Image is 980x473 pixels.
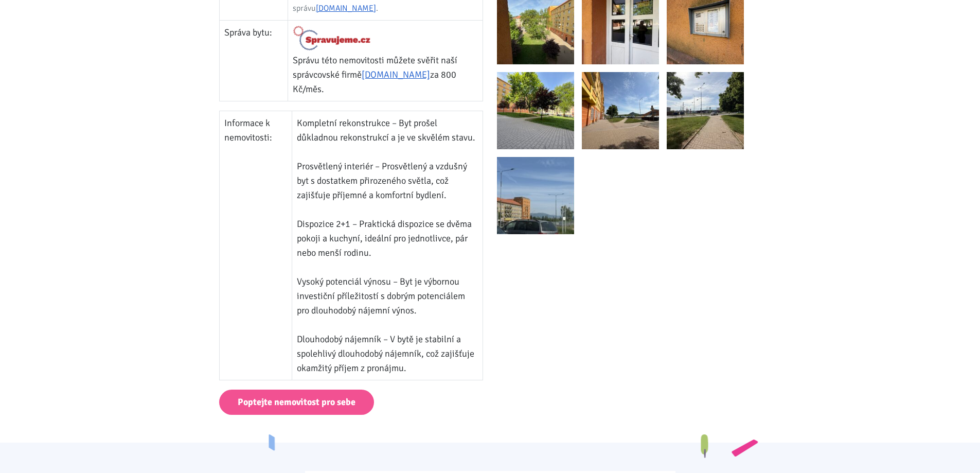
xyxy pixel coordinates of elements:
[316,3,376,13] a: [DOMAIN_NAME]
[292,111,483,380] td: Kompletní rekonstrukce – Byt prošel důkladnou rekonstrukcí a je ve skvělém stavu. Prosvětlený int...
[219,390,374,415] a: Poptejte nemovitost pro sebe
[293,25,371,51] img: Logo Spravujeme.cz
[220,111,292,380] td: Informace k nemovitosti:
[220,20,288,101] td: Správa bytu:
[293,53,478,96] p: Správu této nemovitosti můžete svěřit naší správcovské firmě za 800 Kč/měs.
[362,69,430,80] a: [DOMAIN_NAME]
